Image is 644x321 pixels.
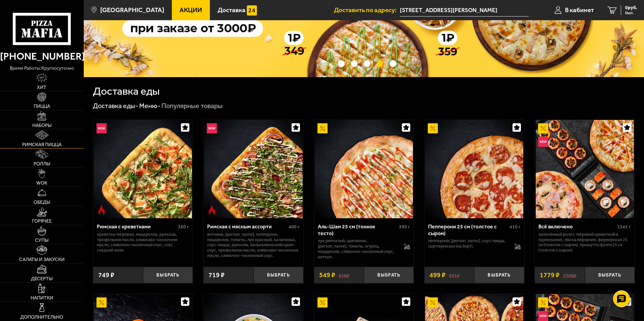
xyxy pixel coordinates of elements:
span: 1779 ₽ [540,272,560,279]
span: Напитки [31,296,53,300]
span: 499 ₽ [429,272,446,279]
img: 15daf4d41897b9f0e9f617042186c801.svg [247,5,257,15]
button: точки переключения [364,60,370,67]
img: Акционный [538,297,548,308]
div: Аль-Шам 25 см (тонкое тесто) [318,223,397,236]
span: 549 ₽ [319,272,335,279]
span: Десерты [31,277,52,281]
img: Акционный [538,123,548,133]
img: Новинка [207,123,217,133]
img: Акционный [428,123,438,133]
p: Запечённый ролл с тигровой креветкой и пармезаном, Эби Калифорния, Фермерская 25 см (толстое с сы... [538,232,631,253]
span: 1345 г [617,224,631,230]
span: 749 ₽ [98,272,114,279]
div: Пепперони 25 см (толстое с сыром) [428,223,508,236]
button: Выбрать [254,267,303,283]
span: Хит [37,85,46,90]
button: Выбрать [364,267,414,283]
img: Пепперони 25 см (толстое с сыром) [425,120,523,218]
a: Доставка еды- [93,102,138,110]
button: точки переключения [377,60,383,67]
span: Супы [35,238,48,243]
img: Аль-Шам 25 см (тонкое тесто) [315,120,413,218]
img: Новинка [97,123,107,133]
span: Пицца [34,104,50,109]
a: НовинкаОстрое блюдоРимская с креветками [93,120,193,218]
a: АкционныйАль-Шам 25 см (тонкое тесто) [314,120,414,218]
a: АкционныйНовинкаВсё включено [535,120,635,218]
a: АкционныйПепперони 25 см (толстое с сыром) [424,120,524,218]
span: Римская пицца [22,142,62,147]
span: Роллы [34,162,50,166]
span: Акции [180,7,202,13]
span: Доставить по адресу: [334,7,400,13]
img: Новинка [538,137,548,147]
div: Всё включено [538,223,615,230]
span: Горячее [32,219,52,224]
span: [GEOGRAPHIC_DATA] [100,7,164,13]
span: 719 ₽ [209,272,225,279]
img: Римская с креветками [94,120,192,218]
span: Доставка [218,7,245,13]
p: пепперони, [PERSON_NAME], соус-пицца, сыр пармезан (на борт). [428,238,508,249]
img: Акционный [97,297,107,308]
span: Обеды [34,200,50,205]
img: Акционный [317,297,328,308]
img: Акционный [428,297,438,308]
button: точки переключения [351,60,357,67]
img: Акционный [317,123,328,133]
h1: Доставка еды [93,86,160,97]
a: Меню- [139,102,160,110]
p: креветка тигровая, моцарелла, руккола, трюфельное масло, оливково-чесночное масло, сливочно-чесно... [97,232,189,253]
span: 0 руб. [625,5,637,10]
button: Выбрать [474,267,524,283]
span: 360 г [178,224,189,230]
input: Ваш адрес доставки [400,4,529,17]
div: Римская с мясным ассорти [207,223,287,230]
p: ветчина, [PERSON_NAME], пепперони, моцарелла, томаты, лук красный, халапеньо, соус-пицца, руккола... [207,232,300,259]
span: 410 г [509,224,521,230]
img: Острое блюдо [97,205,107,215]
button: Выбрать [585,267,635,283]
span: Салаты и закуски [19,257,65,262]
span: Наборы [32,123,51,128]
img: Всё включено [536,120,634,218]
p: лук репчатый, цыпленок, [PERSON_NAME], томаты, огурец, моцарелла, сливочно-чесночный соус, кетчуп. [318,238,397,260]
span: В кабинет [565,7,594,13]
span: 390 г [399,224,410,230]
s: 2306 ₽ [563,272,576,279]
span: WOK [36,181,47,186]
div: Популярные товары [161,102,223,110]
img: Новинка [538,311,548,321]
button: точки переключения [338,60,344,67]
a: НовинкаОстрое блюдоРимская с мясным ассорти [203,120,303,218]
button: точки переключения [390,60,396,67]
img: Острое блюдо [207,205,217,215]
s: 591 ₽ [449,272,460,279]
span: Дополнительно [20,315,63,320]
span: 400 г [289,224,300,230]
div: Римская с креветками [97,223,177,230]
s: 618 ₽ [339,272,349,279]
span: 0 шт. [625,11,637,15]
img: Римская с мясным ассорти [204,120,302,218]
button: Выбрать [143,267,193,283]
